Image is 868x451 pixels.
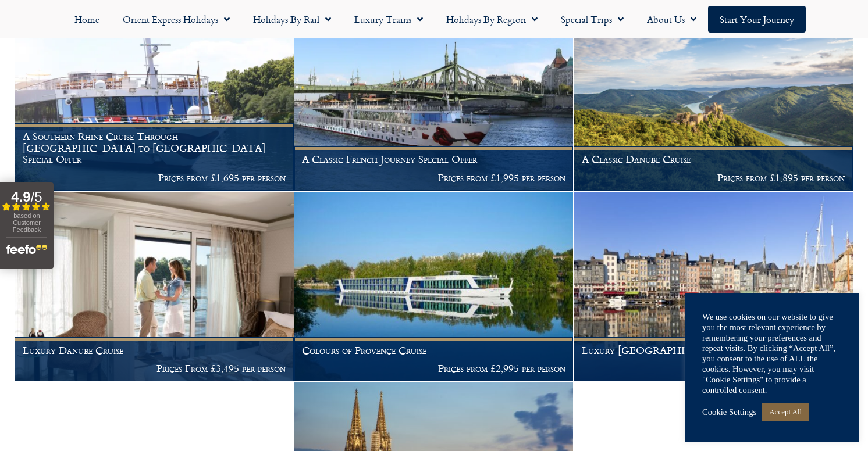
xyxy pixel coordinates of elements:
a: Accept All [762,403,809,421]
a: About Us [635,6,708,33]
p: Prices from £1,695 per person [23,172,286,184]
a: Luxury Danube Cruise Prices From £3,495 per person [15,192,294,382]
p: Prices from £1,895 per person [582,172,845,184]
a: Home [63,6,111,33]
nav: Menu [6,6,862,33]
a: Orient Express Holidays [111,6,241,33]
a: Holidays by Rail [241,6,343,33]
a: A Southern Rhine Cruise Through [GEOGRAPHIC_DATA] to [GEOGRAPHIC_DATA] Special Offer Prices from ... [15,1,294,191]
h1: A Classic French Journey Special Offer [302,153,565,165]
a: A Classic Danube Cruise Prices from £1,895 per person [574,1,853,191]
a: Holidays by Region [435,6,549,33]
h1: Luxury Danube Cruise [23,345,286,356]
p: Prices from £2,995 per person [582,363,845,374]
a: Luxury [GEOGRAPHIC_DATA] and Normandy Cruise Prices from £2,995 per person [574,192,853,382]
p: Prices From £3,495 per person [23,363,286,374]
h1: A Southern Rhine Cruise Through [GEOGRAPHIC_DATA] to [GEOGRAPHIC_DATA] Special Offer [23,131,286,165]
a: Colours of Provence Cruise Prices from £2,995 per person [294,192,574,382]
a: Start your Journey [708,6,806,33]
a: Luxury Trains [343,6,435,33]
h1: A Classic Danube Cruise [582,153,845,165]
h1: Colours of Provence Cruise [302,345,565,356]
a: Cookie Settings [702,407,756,417]
p: Prices from £2,995 per person [302,363,565,374]
p: Prices from £1,995 per person [302,172,565,184]
h1: Luxury [GEOGRAPHIC_DATA] and Normandy Cruise [582,345,845,356]
a: Special Trips [549,6,635,33]
div: We use cookies on our website to give you the most relevant experience by remembering your prefer... [702,312,842,395]
a: A Classic French Journey Special Offer Prices from £1,995 per person [294,1,574,191]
